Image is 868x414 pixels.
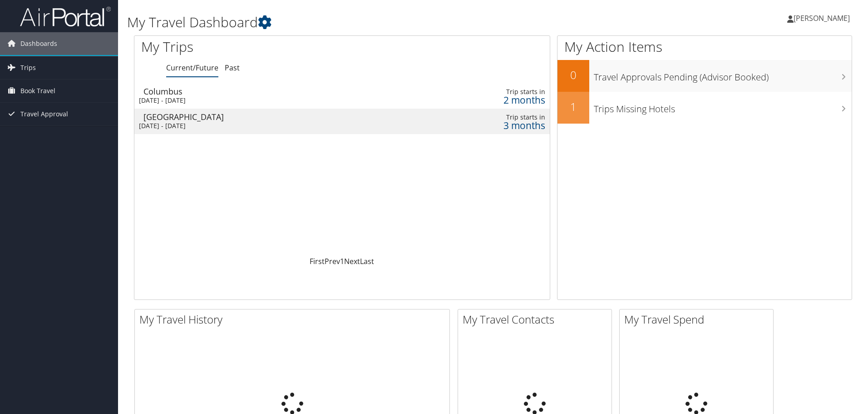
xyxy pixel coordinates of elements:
[557,99,589,115] h2: 1
[438,113,545,121] div: Trip starts in
[594,66,852,84] h3: Travel Approvals Pending (Advisor Booked)
[139,122,381,130] div: [DATE] - [DATE]
[438,88,545,96] div: Trip starts in
[139,96,381,105] div: [DATE] - [DATE]
[139,312,449,327] h2: My Travel History
[20,80,55,102] span: Book Travel
[225,63,240,73] a: Past
[557,60,852,92] a: 0Travel Approvals Pending (Advisor Booked)
[141,37,370,56] h1: My Trips
[20,103,68,125] span: Travel Approval
[360,256,374,266] a: Last
[166,63,218,73] a: Current/Future
[594,98,852,115] h3: Trips Missing Hotels
[143,87,385,95] div: Columbus
[787,5,859,32] a: [PERSON_NAME]
[438,96,545,104] div: 2 months
[463,312,612,327] h2: My Travel Contacts
[557,67,589,83] h2: 0
[344,256,360,266] a: Next
[20,32,57,55] span: Dashboards
[557,92,852,124] a: 1Trips Missing Hotels
[20,6,111,27] img: airportal-logo.png
[340,256,344,266] a: 1
[127,13,615,32] h1: My Travel Dashboard
[438,121,545,130] div: 3 months
[310,256,325,266] a: First
[794,13,850,23] span: [PERSON_NAME]
[143,113,385,121] div: [GEOGRAPHIC_DATA]
[624,312,773,327] h2: My Travel Spend
[557,37,852,56] h1: My Action Items
[325,256,340,266] a: Prev
[20,56,36,79] span: Trips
